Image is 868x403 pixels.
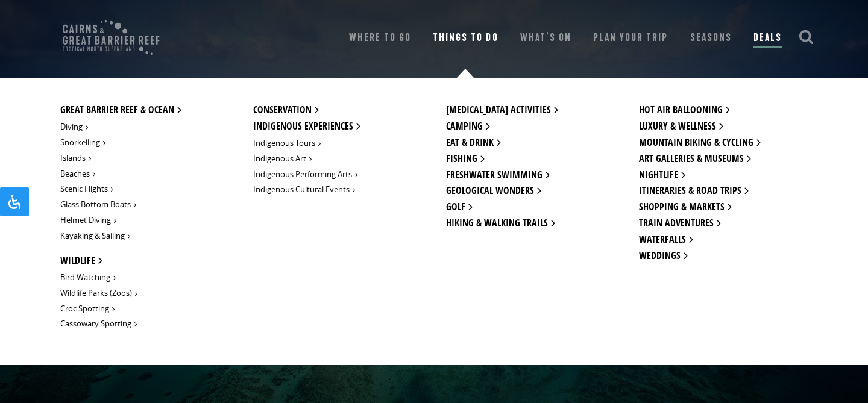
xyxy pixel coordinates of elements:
a: Indigenous Cultural Events [253,183,353,196]
a: Kayaking & Sailing [60,230,128,243]
a: Plan Your Trip [593,30,668,46]
a: What’s On [520,30,571,46]
a: Shopping & Markets [639,199,729,216]
a: Geological Wonders [446,183,539,199]
a: Waterfalls [639,232,691,248]
svg: Open Accessibility Panel [7,195,22,209]
a: Nightlife [639,167,683,184]
a: Indigenous Art [253,152,309,166]
img: CGBR-TNQ_dual-logo.svg [54,12,168,63]
a: Cassowary Spotting [60,317,134,331]
a: Conservation [253,102,316,119]
a: Indigenous Experiences [253,119,358,135]
a: Seasons [690,30,732,46]
a: Croc Spotting [60,302,112,316]
a: Art Galleries & Museums [639,151,749,167]
a: Islands [60,152,89,165]
a: Diving [60,120,86,134]
a: Fishing [446,151,482,167]
a: Golf [446,199,470,216]
a: Freshwater Swimming [446,167,547,184]
a: Deals [753,30,782,48]
a: Indigenous Tours [253,137,318,150]
a: Luxury & wellness [639,119,721,135]
a: Wildlife Parks (Zoos) [60,287,135,300]
a: Where To Go [349,30,411,46]
a: Things To Do [433,30,498,46]
a: Glass Bottom Boats [60,198,134,211]
a: Beaches [60,167,93,181]
a: Eat & Drink [446,135,498,151]
a: Helmet Diving [60,214,114,227]
a: Camping [446,119,488,135]
a: Hot Air Ballooning [639,102,728,119]
a: Hiking & Walking Trails [446,216,553,232]
a: Bird Watching [60,271,113,284]
a: Snorkelling [60,136,103,149]
a: Indigenous Performing Arts [253,168,355,181]
a: Train Adventures [639,216,719,232]
a: Itineraries & Road Trips [639,183,746,199]
a: Weddings [639,248,685,264]
a: Mountain Biking & Cycling [639,135,758,151]
a: [MEDICAL_DATA] Activities [446,102,556,119]
a: Wildlife [60,253,100,269]
a: Scenic Flights [60,183,111,196]
a: Great Barrier Reef & Ocean [60,102,179,119]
